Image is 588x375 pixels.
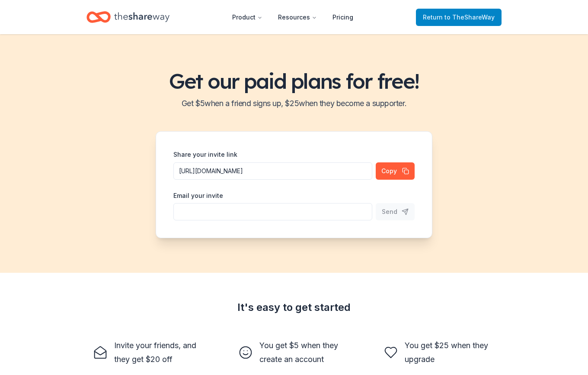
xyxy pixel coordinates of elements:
span: to TheShareWay [444,13,495,21]
nav: Main [225,7,360,27]
label: Share your invite link [173,150,237,159]
h2: Get $ 5 when a friend signs up, $ 25 when they become a supporter. [10,97,578,110]
label: Email your invite [173,191,223,200]
button: Product [225,9,269,26]
span: Return [423,12,495,23]
div: It's easy to get started [86,301,502,314]
div: You get $25 when they upgrade [405,339,495,366]
h1: Get our paid plans for free! [10,69,578,93]
a: Pricing [326,9,360,26]
a: Returnto TheShareWay [416,9,502,26]
div: Invite your friends, and they get $20 off [114,339,204,366]
div: You get $5 when they create an account [259,339,349,366]
button: Copy [376,162,415,180]
a: Home [86,7,169,27]
button: Resources [271,9,324,26]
